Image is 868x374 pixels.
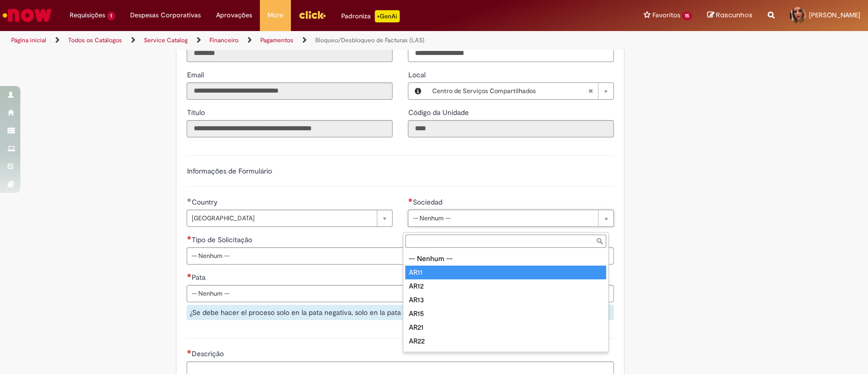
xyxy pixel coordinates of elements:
[405,321,606,334] div: AR21
[405,334,606,348] div: AR22
[405,266,606,279] div: AR11
[405,307,606,321] div: AR15
[405,279,606,293] div: AR12
[405,293,606,307] div: AR13
[405,252,606,266] div: -- Nenhum --
[405,348,606,362] div: ZX
[403,250,608,352] ul: Sociedad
